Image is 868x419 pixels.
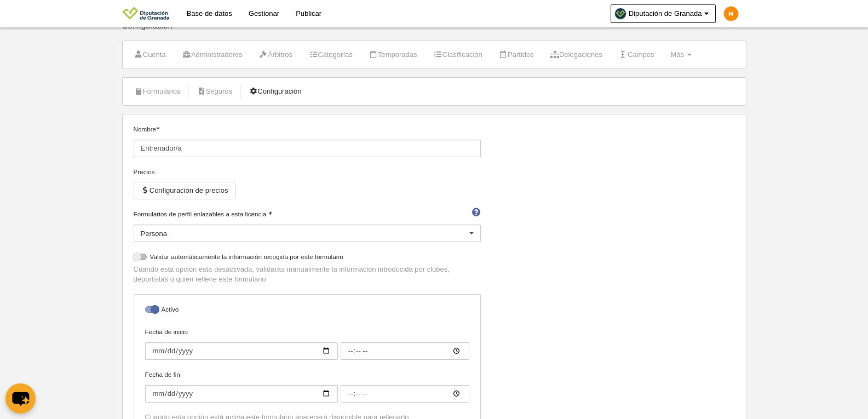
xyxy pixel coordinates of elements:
a: Temporadas [363,47,423,63]
button: Configuración de precios [134,182,235,199]
p: Cuando esta opción está desactivada, validarás manualmente la información introducida por clubes,... [134,265,481,284]
a: Seguros [191,83,238,100]
img: Diputación de Granada [122,7,170,20]
a: Configuración [243,83,307,100]
label: Formularios de perfil enlazables a esta licencia [134,209,481,219]
a: Árbitros [253,47,298,63]
span: Persona [141,229,167,238]
label: Fecha de fin [145,370,469,403]
a: Partidos [493,47,540,63]
a: Cuenta [128,47,172,63]
input: Nombre [134,140,481,157]
a: Más [664,47,697,63]
input: Fecha de fin [341,385,469,403]
a: Campos [613,47,660,63]
i: Obligatorio [156,127,159,130]
img: Oa6SvBRBA39l.30x30.jpg [615,8,626,19]
input: Fecha de inicio [341,342,469,360]
a: Categorías [303,47,359,63]
div: Configuración [122,21,746,41]
a: Delegaciones [544,47,608,63]
label: Activo [145,305,469,317]
a: Formularios [128,83,187,100]
label: Validar automáticamente la información recogida por este formulario [134,252,481,265]
a: Diputación de Granada [611,4,716,23]
input: Fecha de inicio [145,342,338,360]
img: c2l6ZT0zMHgzMCZmcz05JnRleHQ9TSZiZz1mYjhjMDA%3D.png [724,7,738,21]
div: Precios [134,167,481,177]
span: Más [670,50,684,59]
i: Obligatorio [268,211,272,215]
a: Clasificación [428,47,488,63]
label: Nombre [134,124,481,157]
span: Diputación de Granada [629,8,702,19]
input: Fecha de fin [145,385,338,403]
button: chat-button [5,383,36,414]
label: Fecha de inicio [145,327,469,360]
a: Administradores [176,47,249,63]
